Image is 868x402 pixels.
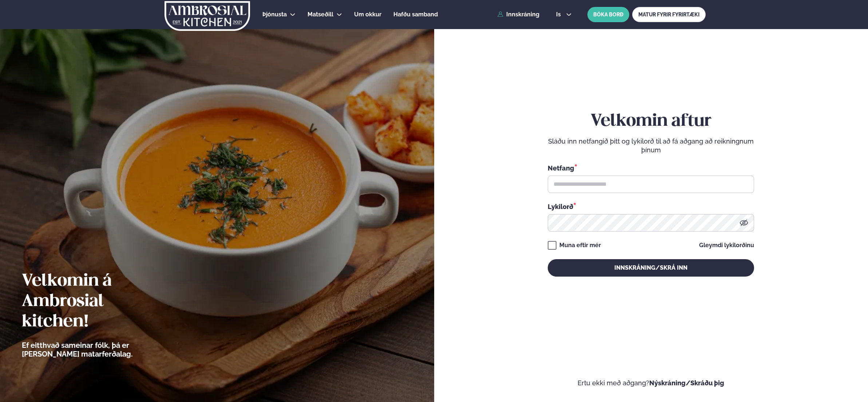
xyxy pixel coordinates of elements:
[456,379,847,387] p: Ertu ekki með aðgang?
[393,10,438,19] a: Hafðu samband
[548,137,754,154] p: Sláðu inn netfangið þitt og lykilorð til að fá aðgang að reikningnum þínum
[587,7,629,22] button: BÓKA BORÐ
[22,271,173,332] h2: Velkomin á Ambrosial kitchen!
[649,379,724,387] a: Nýskráning/Skráðu þig
[498,11,539,18] a: Innskráning
[548,202,754,211] div: Lykilorð
[550,12,578,17] button: is
[308,10,333,19] a: Matseðill
[22,341,173,358] p: Ef eitthvað sameinar fólk, þá er [PERSON_NAME] matarferðalag.
[393,11,438,18] span: Hafðu samband
[548,111,754,132] h2: Velkomin aftur
[556,12,563,17] span: is
[548,163,754,173] div: Netfang
[262,11,287,18] span: Þjónusta
[632,7,706,22] a: MATUR FYRIR FYRIRTÆKI
[164,1,251,31] img: logo
[354,10,381,19] a: Um okkur
[354,11,381,18] span: Um okkur
[262,10,287,19] a: Þjónusta
[308,11,333,18] span: Matseðill
[548,259,754,277] button: Innskráning/Skrá inn
[699,242,754,248] a: Gleymdi lykilorðinu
